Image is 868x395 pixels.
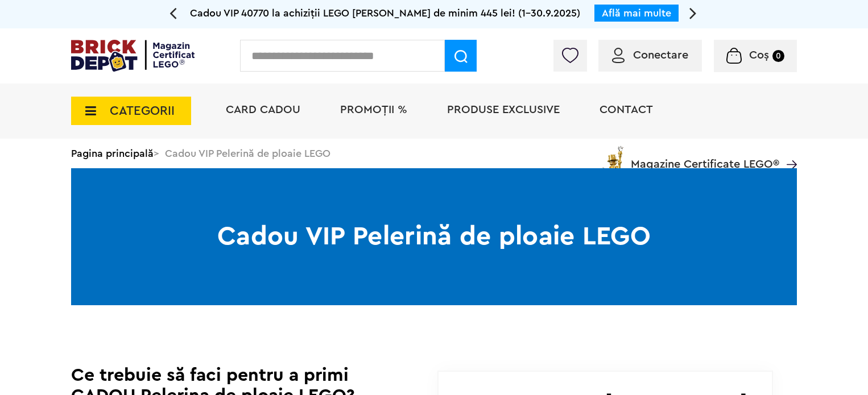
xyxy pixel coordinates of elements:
a: Contact [600,104,653,115]
a: Produse exclusive [447,104,560,115]
a: Card Cadou [226,104,300,115]
span: Cadou VIP 40770 la achiziții LEGO [PERSON_NAME] de minim 445 lei! (1-30.9.2025) [190,8,580,18]
span: Magazine Certificate LEGO® [631,144,779,170]
span: CATEGORII [110,105,175,117]
h1: Cadou VIP Pelerină de ploaie LEGO [71,168,797,305]
small: 0 [772,50,784,62]
a: Află mai multe [602,8,671,18]
span: Coș [749,49,769,61]
a: Magazine Certificate LEGO® [779,144,797,155]
a: PROMOȚII % [340,104,407,115]
span: Conectare [633,49,688,61]
a: Conectare [612,49,688,61]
